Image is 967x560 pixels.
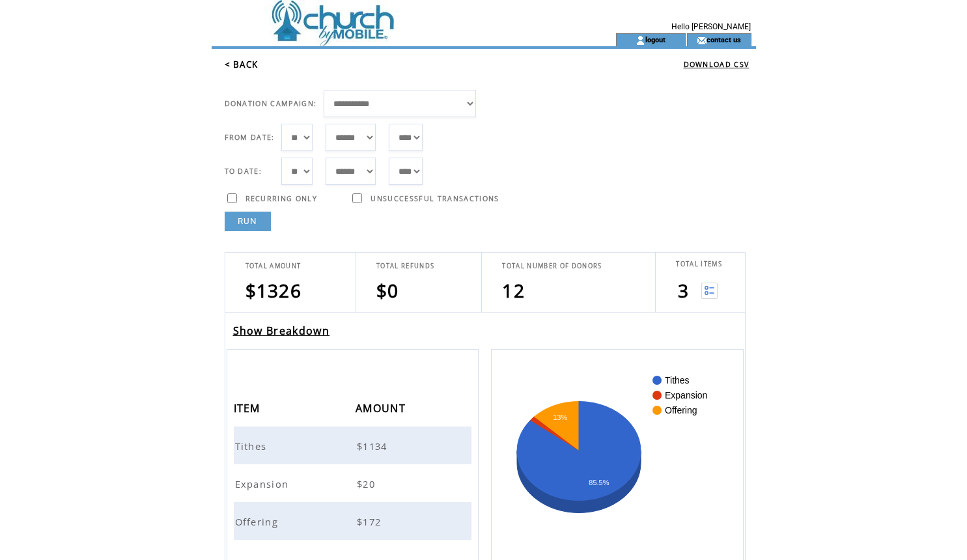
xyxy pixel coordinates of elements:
[356,398,409,422] span: AMOUNT
[678,278,689,303] span: 3
[225,167,262,176] span: TO DATE:
[235,514,282,526] a: Offering
[589,479,610,486] text: 85.5%
[676,260,722,268] span: TOTAL ITEMS
[235,439,270,451] a: Tithes
[245,194,318,203] span: RECURRING ONLY
[225,212,271,231] a: RUN
[245,262,301,270] span: TOTAL AMOUNT
[502,262,602,270] span: TOTAL NUMBER OF DONORS
[636,35,645,46] img: account_icon.gif
[356,404,409,412] a: AMOUNT
[697,35,707,46] img: contact_us_icon.gif
[376,278,399,303] span: $0
[233,324,330,338] a: Show Breakdown
[502,278,525,303] span: 12
[357,477,378,490] span: $20
[665,405,697,415] text: Offering
[707,35,741,44] a: contact us
[234,398,264,422] span: ITEM
[376,262,434,270] span: TOTAL REFUNDS
[357,515,384,528] span: $172
[645,35,666,44] a: logout
[245,278,302,303] span: $1326
[235,515,282,528] span: Offering
[235,477,292,488] a: Expansion
[235,440,270,453] span: Tithes
[234,404,264,412] a: ITEM
[235,477,292,490] span: Expansion
[554,413,568,421] text: 13%
[371,194,499,203] span: UNSUCCESSFUL TRANSACTIONS
[671,22,751,31] span: Hello [PERSON_NAME]
[665,390,707,400] text: Expansion
[684,60,750,69] a: DOWNLOAD CSV
[225,59,259,70] a: < BACK
[701,283,718,299] img: View list
[225,133,275,142] span: FROM DATE:
[225,99,317,108] span: DONATION CAMPAIGN:
[665,375,690,385] text: Tithes
[357,440,391,453] span: $1134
